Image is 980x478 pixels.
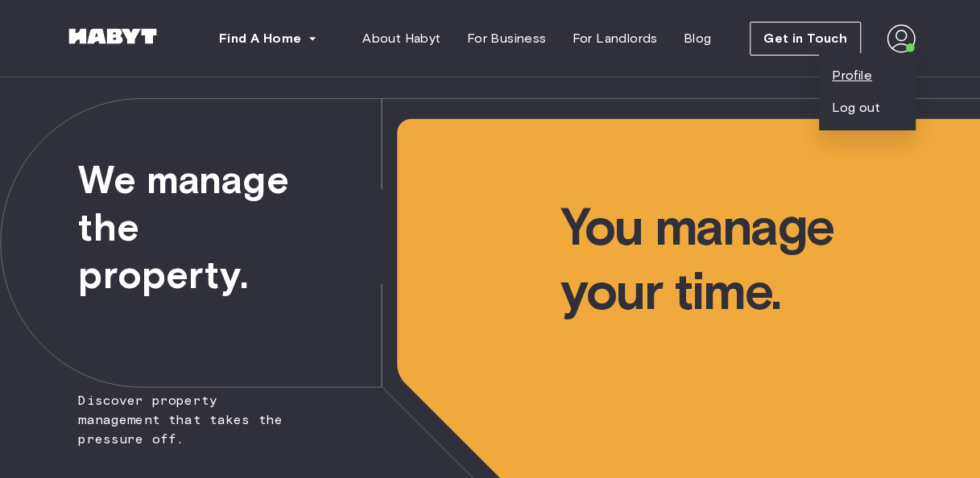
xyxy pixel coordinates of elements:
[454,23,560,55] a: For Business
[887,24,916,53] img: avatar
[467,29,547,48] span: For Business
[64,28,161,44] img: Habyt
[572,29,657,48] span: For Landlords
[559,23,670,55] a: For Landlords
[671,23,725,55] a: Blog
[206,23,330,55] button: Find A Home
[750,22,861,56] button: Get in Touch
[560,58,980,323] span: You manage your time.
[832,66,872,85] a: Profile
[832,98,880,117] button: Log out
[219,29,301,48] span: Find A Home
[684,29,712,48] span: Blog
[763,29,847,48] span: Get in Touch
[362,29,440,48] span: About Habyt
[349,23,453,55] a: About Habyt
